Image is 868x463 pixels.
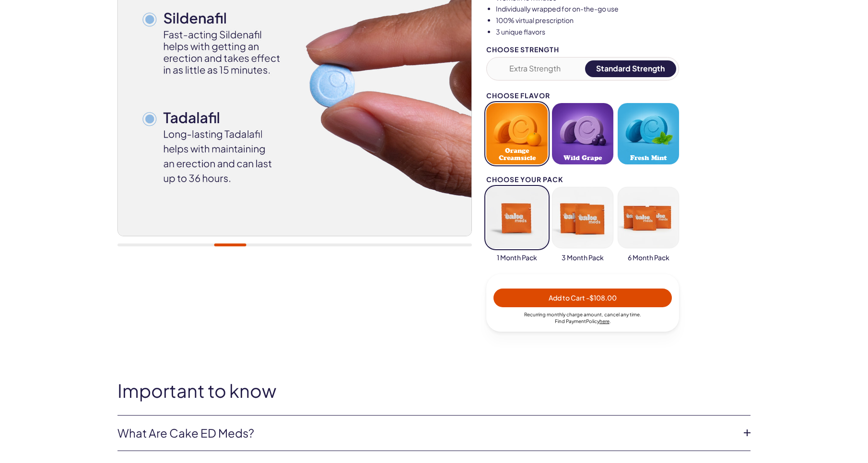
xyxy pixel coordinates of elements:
li: Individually wrapped for on-the-go use [496,4,751,14]
span: - $108.00 [586,293,617,302]
span: Find Payment [555,318,586,324]
li: 100% virtual prescription [496,16,751,25]
div: Choose Flavor [486,92,679,99]
button: Standard Strength [585,60,677,77]
a: What are Cake ED Meds? [117,425,735,441]
div: Recurring monthly charge amount , cancel any time. Policy . [493,311,672,324]
a: here [599,318,610,324]
button: Add to Cart -$108.00 [493,289,672,307]
span: Add to Cart [549,293,617,302]
li: 3 unique flavors [496,27,751,37]
span: Fresh Mint [630,154,667,162]
span: Wild Grape [563,154,602,162]
span: 6 Month Pack [628,253,669,263]
span: 3 Month Pack [562,253,604,263]
div: Choose Strength [486,46,679,53]
span: 1 Month Pack [497,253,537,263]
h2: Important to know [117,381,751,401]
button: Extra Strength [489,60,581,77]
span: Orange Creamsicle [489,147,545,162]
div: Choose your pack [486,176,679,183]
